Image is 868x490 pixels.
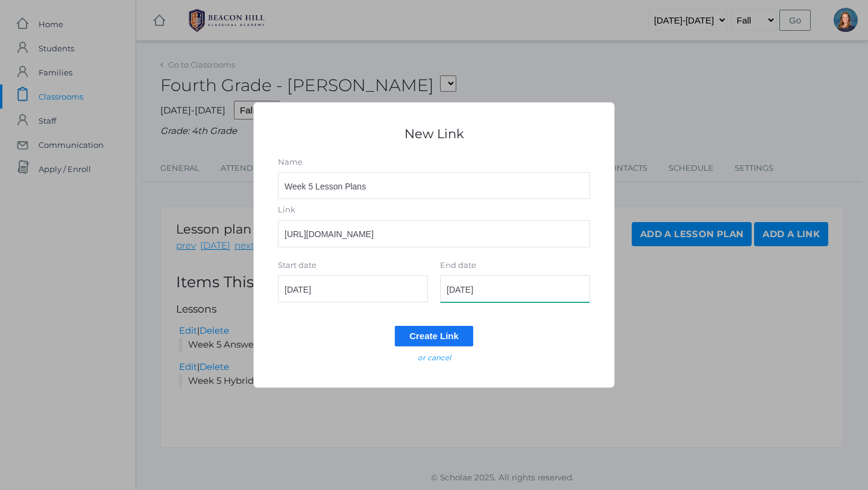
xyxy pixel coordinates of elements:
label: Name [278,156,590,168]
label: Link [278,204,590,216]
label: End date [440,259,476,272]
em: or cancel [418,353,451,362]
a: or cancel [278,352,590,363]
label: Start date [278,259,316,272]
h1: New Link [278,127,590,141]
input: Create Link [395,326,473,346]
